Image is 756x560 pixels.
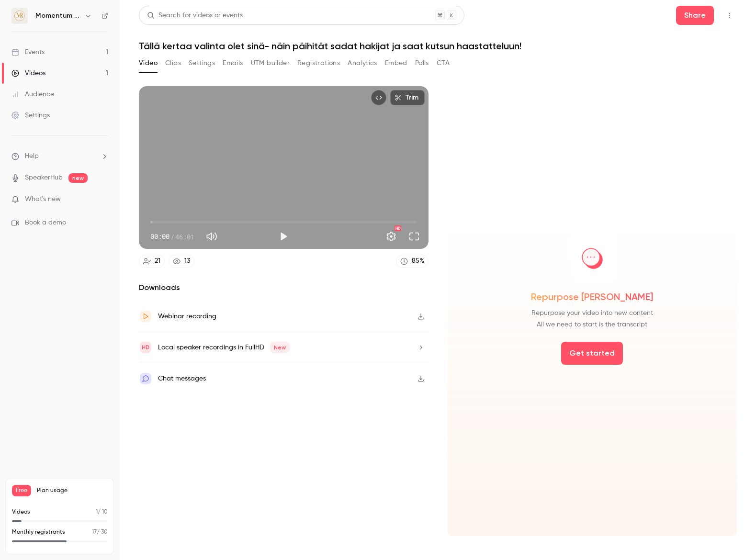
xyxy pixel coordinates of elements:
button: Embed [385,56,407,71]
p: / 30 [92,528,108,537]
div: Videos [11,68,45,78]
button: Analytics [348,56,377,71]
span: 17 [92,529,97,535]
p: / 10 [96,508,108,516]
button: Emails [223,56,243,71]
li: help-dropdown-opener [11,151,108,161]
div: HD [395,225,401,231]
button: CTA [437,56,450,71]
div: Audience [11,90,54,99]
span: 1 [96,509,98,515]
div: 85 % [412,256,424,266]
a: 13 [169,255,194,268]
span: New [270,342,290,353]
button: Registrations [297,56,340,71]
button: Clips [165,56,181,71]
button: Settings [382,227,401,246]
button: UTM builder [251,56,290,71]
p: Videos [12,508,30,516]
div: Settings [11,111,50,120]
div: 21 [155,256,160,266]
button: Trim [390,90,425,105]
a: SpeakerHub [25,173,63,183]
h1: Tällä kertaa valinta olet sinä- näin päihität sadat hakijat ja saat kutsun haastatteluun! [139,40,737,52]
div: Chat messages [158,373,206,384]
button: Full screen [405,227,424,246]
iframe: Noticeable Trigger [97,195,108,204]
div: Search for videos or events [147,11,243,21]
span: Repurpose your video into new content All we need to start is the transcript [531,307,653,330]
div: Events [11,47,45,57]
div: Local speaker recordings in FullHD [158,342,290,353]
div: 13 [184,256,190,266]
span: What's new [25,194,61,204]
h6: Momentum Renaissance [35,11,80,21]
a: 85% [396,255,429,268]
span: 46:01 [175,232,194,242]
p: Monthly registrants [12,528,65,537]
span: Free [12,485,31,496]
a: 21 [139,255,165,268]
span: Plan usage [37,487,108,494]
button: Share [676,6,714,25]
h2: Downloads [139,282,429,293]
img: Momentum Renaissance [12,8,27,23]
span: 00:00 [150,232,169,242]
span: Help [25,151,39,161]
button: Polls [415,56,429,71]
button: Top Bar Actions [722,8,737,23]
span: Repurpose [PERSON_NAME] [531,290,653,303]
button: Settings [189,56,215,71]
span: new [68,173,88,183]
button: Video [139,56,158,71]
button: Embed video [371,90,386,105]
span: / [170,232,174,242]
button: Get started [561,342,623,365]
span: Book a demo [25,218,66,228]
div: Webinar recording [158,311,216,322]
button: Mute [202,227,221,246]
div: 00:00 [150,232,194,242]
button: Play [274,227,293,246]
